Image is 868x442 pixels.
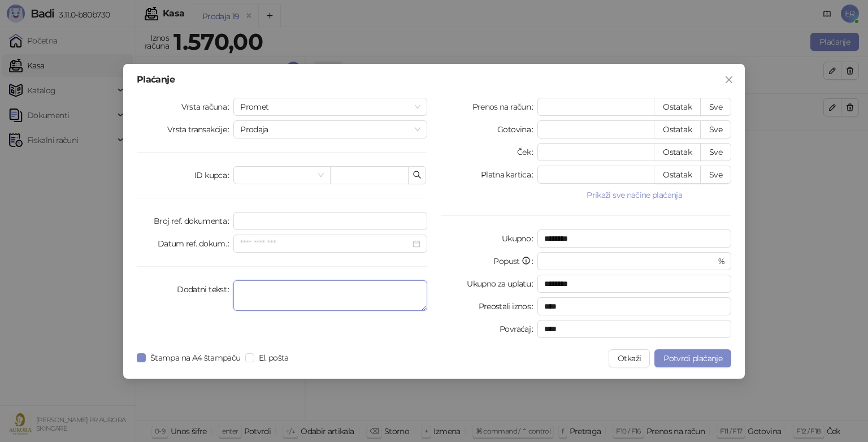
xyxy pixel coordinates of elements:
label: Popust [493,252,537,270]
label: Preostali iznos [479,297,538,315]
button: Ostatak [654,98,701,116]
button: Potvrdi plaćanje [654,349,731,367]
button: Sve [700,166,731,184]
button: Ostatak [654,120,701,138]
label: Povraćaj [500,320,537,338]
label: Gotovina [497,120,537,138]
label: Ček [517,143,537,161]
label: Platna kartica [481,166,537,184]
label: ID kupca [194,166,233,184]
button: Sve [700,143,731,161]
span: El. pošta [254,352,293,364]
input: Broj ref. dokumenta [233,212,427,230]
button: Ostatak [654,166,701,184]
textarea: Dodatni tekst [233,280,427,311]
button: Close [720,71,738,89]
button: Ostatak [654,143,701,161]
span: Zatvori [720,75,738,84]
span: Prodaja [240,121,420,138]
button: Sve [700,98,731,116]
span: Štampa na A4 štampaču [146,352,245,364]
label: Prenos na račun [472,98,538,116]
button: Sve [700,120,731,138]
span: close [724,75,734,84]
button: Prikaži sve načine plaćanja [537,188,731,202]
label: Datum ref. dokum. [158,235,234,253]
label: Ukupno za uplatu [467,275,537,293]
label: Vrsta transakcije [167,120,234,138]
span: Potvrdi plaćanje [663,353,722,363]
span: Promet [240,98,420,115]
input: Datum ref. dokum. [240,237,410,250]
label: Broj ref. dokumenta [154,212,233,230]
button: Otkaži [609,349,650,367]
label: Ukupno [502,229,538,248]
label: Dodatni tekst [177,280,233,298]
div: Plaćanje [137,75,731,84]
label: Vrsta računa [181,98,234,116]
